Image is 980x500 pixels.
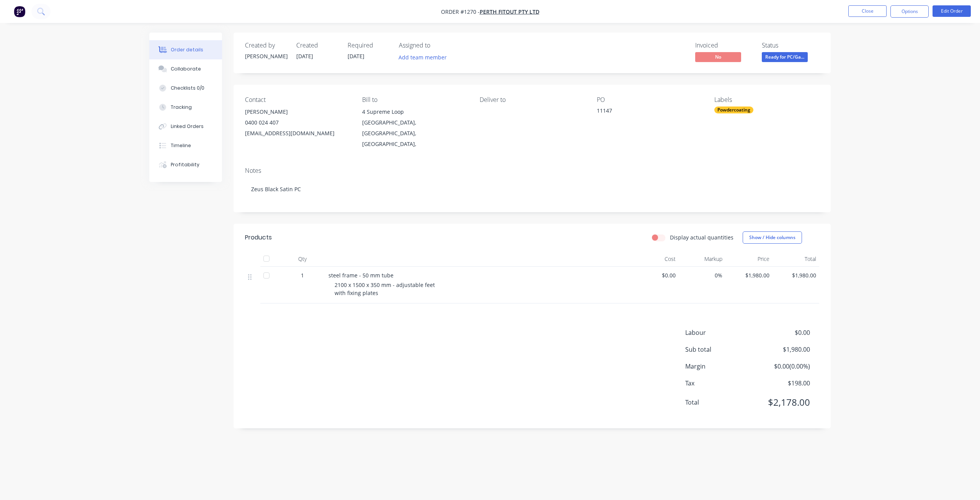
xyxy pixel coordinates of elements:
span: [DATE] [348,52,364,60]
span: [DATE] [296,52,313,60]
div: Total [773,251,820,267]
button: Timeline [149,136,222,155]
img: Factory [14,6,25,17]
button: Tracking [149,98,222,117]
div: Labels [714,96,819,103]
div: Status [762,42,819,49]
div: Price [725,251,773,267]
span: Sub total [685,345,753,354]
div: Deliver to [480,96,585,103]
button: Add team member [395,52,451,62]
div: [PERSON_NAME]0400 024 407[EMAIL_ADDRESS][DOMAIN_NAME] [245,107,350,139]
span: $0.00 [753,328,810,337]
div: Markup [679,251,726,267]
div: Timeline [171,142,191,149]
button: Edit Order [933,5,971,17]
span: $0.00 [635,271,676,279]
span: Ready for PC/Ga... [762,52,808,62]
span: $1,980.00 [753,345,810,354]
span: $0.00 ( 0.00 %) [753,362,810,371]
div: Invoiced [695,42,753,49]
div: Checklists 0/0 [171,85,204,92]
div: Created by [245,42,287,49]
div: Products [245,233,272,242]
button: Linked Orders [149,117,222,136]
span: Labour [685,328,753,337]
span: $1,980.00 [728,271,769,279]
span: Order #1270 - [441,8,480,15]
button: Add team member [399,52,451,62]
div: Linked Orders [171,123,204,130]
span: Total [685,398,753,407]
div: Profitability [171,161,199,168]
div: [PERSON_NAME] [245,52,287,60]
span: Margin [685,362,753,371]
a: Perth Fitout PTY LTD [480,8,539,15]
div: Powdercoating [714,107,753,113]
div: Qty [279,251,325,267]
div: 11147 [597,107,693,117]
div: Notes [245,167,819,174]
div: Required [348,42,390,49]
div: Tracking [171,104,192,111]
span: $198.00 [753,379,810,388]
span: No [695,52,741,62]
span: Tax [685,379,753,388]
button: Options [890,5,929,18]
button: Ready for PC/Ga... [762,52,808,64]
div: Cost [632,251,679,267]
span: 2100 x 1500 x 350 mm - adjustable feet with fixing plates [335,281,436,297]
div: Contact [245,96,350,103]
button: Checklists 0/0 [149,79,222,98]
button: Close [848,5,887,17]
div: 4 Supreme Loop[GEOGRAPHIC_DATA], [GEOGRAPHIC_DATA], [GEOGRAPHIC_DATA], [362,107,467,149]
div: Created [296,42,338,49]
div: Bill to [362,96,467,103]
span: steel frame - 50 mm tube [328,272,394,279]
div: Assigned to [399,42,475,49]
button: Show / Hide columns [743,231,802,244]
span: $1,980.00 [776,271,817,279]
button: Profitability [149,155,222,174]
div: Order details [171,46,203,53]
div: Collaborate [171,66,201,72]
span: 1 [301,271,304,279]
div: PO [597,96,702,103]
div: Zeus Black Satin PC [245,177,819,201]
div: [GEOGRAPHIC_DATA], [GEOGRAPHIC_DATA], [GEOGRAPHIC_DATA], [362,117,467,149]
div: [EMAIL_ADDRESS][DOMAIN_NAME] [245,128,350,139]
button: Collaborate [149,59,222,79]
div: 4 Supreme Loop [362,107,467,117]
label: Display actual quantities [670,233,733,241]
span: 0% [682,271,723,279]
button: Order details [149,40,222,59]
div: [PERSON_NAME] [245,107,350,117]
span: $2,178.00 [753,395,810,409]
div: 0400 024 407 [245,117,350,128]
